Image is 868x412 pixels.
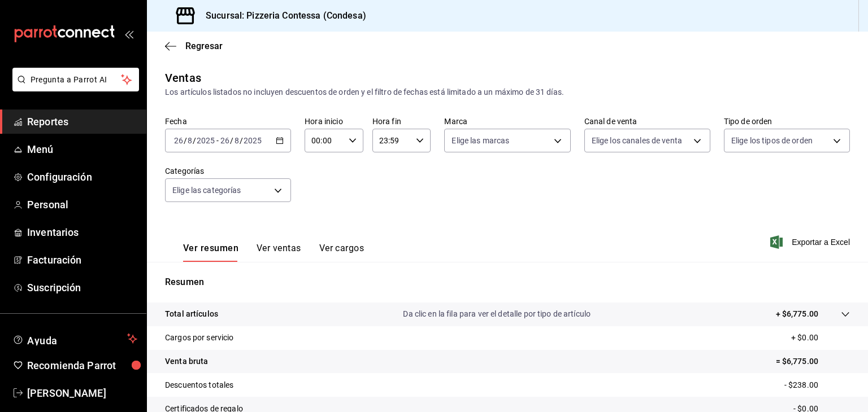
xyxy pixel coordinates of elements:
[305,117,363,125] label: Hora inicio
[31,74,121,86] span: Pregunta a Parrot AI
[776,356,850,367] p: = $6,775.00
[165,86,850,98] div: Los artículos listados no incluyen descuentos de orden y el filtro de fechas está limitado a un m...
[776,308,818,320] p: + $6,775.00
[27,114,137,129] span: Reportes
[731,135,813,146] span: Elige los tipos de orden
[27,225,137,240] span: Inventarios
[27,385,137,401] span: [PERSON_NAME]
[584,117,710,125] label: Canal de venta
[165,117,291,125] label: Fecha
[165,356,208,367] p: Venta bruta
[784,379,850,391] p: - $238.00
[444,117,570,125] label: Marca
[319,243,364,262] button: Ver cargos
[452,135,509,146] span: Elige las marcas
[27,332,123,345] span: Ayuda
[257,243,301,262] button: Ver ventas
[216,136,219,145] span: -
[183,243,364,262] div: navigation tabs
[173,136,184,145] input: --
[234,136,240,145] input: --
[27,197,137,212] span: Personal
[183,243,238,262] button: Ver resumen
[165,167,291,175] label: Categorías
[165,308,218,320] p: Total artículos
[165,41,223,51] button: Regresar
[187,136,193,145] input: --
[791,332,850,344] p: + $0.00
[592,135,682,146] span: Elige los canales de venta
[184,136,187,145] span: /
[165,275,850,289] p: Resumen
[124,29,133,38] button: open_drawer_menu
[193,136,196,145] span: /
[27,169,137,185] span: Configuración
[403,308,591,320] p: Da clic en la fila para ver el detalle por tipo de artículo
[240,136,243,145] span: /
[165,69,201,86] div: Ventas
[172,185,241,196] span: Elige las categorías
[8,82,139,94] a: Pregunta a Parrot AI
[27,358,137,373] span: Recomienda Parrot
[372,117,431,125] label: Hora fin
[197,9,366,23] h3: Sucursal: Pizzeria Contessa (Condesa)
[12,68,139,91] button: Pregunta a Parrot AI
[243,136,262,145] input: ----
[165,379,233,391] p: Descuentos totales
[185,41,223,51] span: Regresar
[196,136,215,145] input: ----
[27,142,137,157] span: Menú
[27,280,137,295] span: Suscripción
[724,117,850,125] label: Tipo de orden
[772,235,850,249] button: Exportar a Excel
[220,136,230,145] input: --
[230,136,233,145] span: /
[27,252,137,268] span: Facturación
[165,332,234,344] p: Cargos por servicio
